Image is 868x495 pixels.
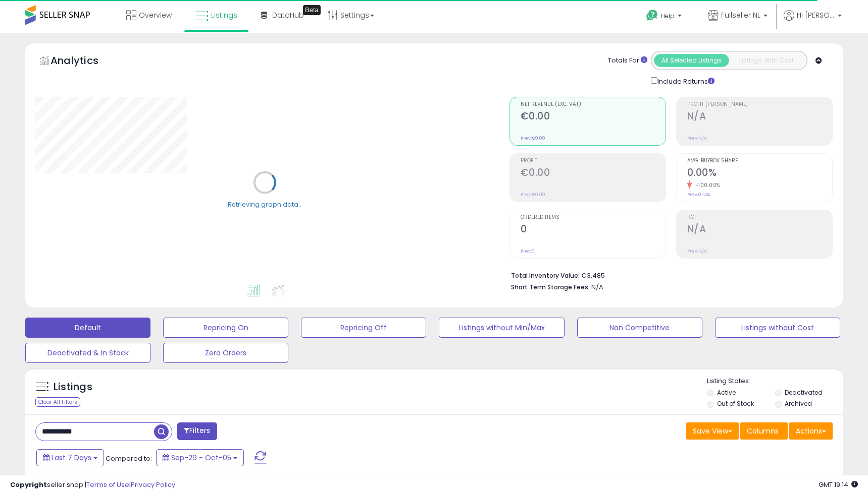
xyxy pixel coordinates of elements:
button: Deactivated & In Stock [25,343,150,363]
span: Overview [139,10,172,20]
small: Prev: N/A [687,248,707,254]
div: Include Returns [643,75,727,87]
button: Actions [789,422,833,440]
span: Net Revenue (Exc. VAT) [521,102,666,107]
div: Totals For [608,56,647,66]
div: Retrieving graph data.. [228,200,301,209]
small: Prev: 0.14% [687,192,710,198]
button: Zero Orders [163,343,288,363]
span: Help [661,12,675,20]
small: Prev: 0 [521,248,535,254]
small: Prev: N/A [687,135,707,141]
button: Last 7 Days [36,449,104,466]
li: €3,485 [511,269,825,281]
span: Ordered Items [521,215,666,220]
span: Hi [PERSON_NAME] [797,10,835,20]
button: Repricing Off [301,318,426,338]
h5: Analytics [50,53,118,70]
div: Clear All Filters [35,397,80,407]
small: -100.00% [692,181,721,189]
button: Repricing On [163,318,288,338]
i: Get Help [646,9,658,22]
span: Profit [521,158,666,164]
span: 2025-10-13 19:14 GMT [819,480,858,489]
span: Profit [PERSON_NAME] [687,102,832,107]
button: Columns [740,422,788,440]
span: Columns [747,426,779,436]
span: Last 7 Days [52,453,91,463]
button: Save View [686,422,739,440]
a: Hi [PERSON_NAME] [784,10,842,33]
button: Sep-29 - Oct-05 [156,449,244,466]
h2: N/A [687,110,832,124]
button: Listings without Cost [715,318,840,338]
b: Total Inventory Value: [511,271,580,280]
div: Tooltip anchor [303,5,321,15]
span: Sep-29 - Oct-05 [171,453,231,463]
h2: N/A [687,223,832,237]
button: Listings without Min/Max [439,318,564,338]
span: Fullseller NL [721,10,760,20]
span: Listings [211,10,237,20]
label: Out of Stock [717,399,754,408]
a: Help [638,2,692,33]
h2: 0.00% [687,167,832,180]
button: Filters [177,422,217,440]
h2: €0.00 [521,167,666,180]
label: Active [717,388,736,397]
span: Avg. Buybox Share [687,158,832,164]
label: Archived [785,399,812,408]
label: Deactivated [785,388,823,397]
button: All Selected Listings [654,54,729,67]
h2: 0 [521,223,666,237]
p: Listing States: [707,377,843,386]
span: ROI [687,215,832,220]
small: Prev: €0.00 [521,192,545,198]
div: seller snap | | [10,480,175,490]
b: Short Term Storage Fees: [511,283,590,291]
span: Compared to: [106,454,152,463]
h5: Listings [54,380,92,394]
small: Prev: €0.00 [521,135,545,141]
span: DataHub [272,10,304,20]
button: Listings With Cost [729,54,804,67]
button: Non Competitive [577,318,702,338]
a: Terms of Use [86,480,129,489]
a: Privacy Policy [131,480,175,489]
button: Default [25,318,150,338]
h2: €0.00 [521,110,666,124]
span: N/A [591,282,603,292]
strong: Copyright [10,480,47,489]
